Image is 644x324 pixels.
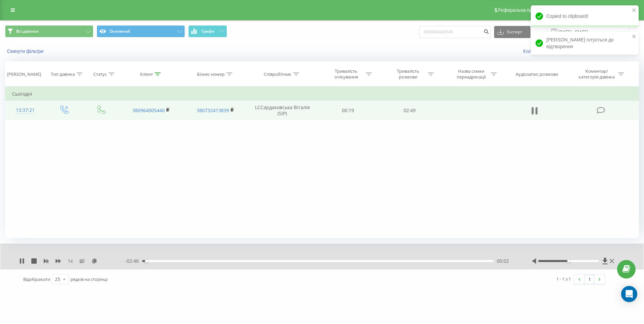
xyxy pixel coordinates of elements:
[390,68,426,80] div: Тривалість розмови
[453,68,489,80] div: Назва схеми переадресації
[16,29,38,34] span: Всі дзвінки
[23,276,50,282] span: Відображати
[125,258,142,264] span: - 02:46
[140,71,153,77] div: Клієнт
[328,68,364,80] div: Тривалість очікування
[621,286,637,302] div: Open Intercom Messenger
[5,48,47,54] button: Скинути фільтри
[317,101,379,120] td: 00:19
[93,71,107,77] div: Статус
[556,276,571,282] div: 1 - 1 з 1
[12,104,38,117] div: 13:37:21
[577,68,616,80] div: Коментар/категорія дзвінка
[248,101,317,120] td: LCСардаковська Віталія (SIP)
[494,26,530,38] button: Експорт
[567,260,570,262] div: Accessibility label
[51,71,75,77] div: Тип дзвінка
[197,71,225,77] div: Бізнес номер
[201,29,215,34] span: Графік
[531,32,639,55] div: [PERSON_NAME] готується до відтворення
[5,25,93,37] button: Всі дзвінки
[5,87,639,101] td: Сьогодні
[632,34,637,40] button: close
[132,107,165,114] a: 380964005440
[70,276,107,282] span: рядків на сторінці
[145,260,148,262] div: Accessibility label
[264,71,291,77] div: Співробітник
[7,71,41,77] div: [PERSON_NAME]
[197,107,229,114] a: 380732413839
[419,26,491,38] input: Пошук за номером
[584,274,594,284] a: 1
[516,71,558,77] div: Аудіозапис розмови
[97,25,185,37] button: Основний
[55,276,60,283] div: 25
[497,258,509,264] span: 00:02
[498,7,548,13] span: Реферальна програма
[68,258,73,264] span: 1 x
[531,5,639,27] div: Copied to clipboard!
[188,25,227,37] button: Графік
[632,7,637,14] button: close
[523,48,639,54] a: Коли дані можуть відрізнятися вiд інших систем
[379,101,441,120] td: 02:49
